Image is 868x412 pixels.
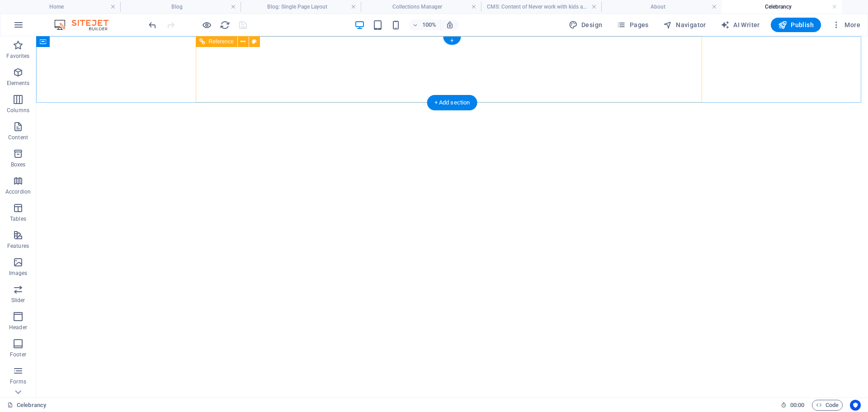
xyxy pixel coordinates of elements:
p: Favorites [6,52,29,60]
span: Reference [209,39,234,44]
p: Header [9,324,27,331]
h6: 100% [422,19,437,30]
button: Navigator [660,18,710,32]
h4: Blog: Single Page Layout [241,2,361,12]
h4: CMS: Content of Never work with kids and an... [481,2,601,12]
span: : [797,402,798,408]
span: 00 00 [790,400,804,411]
span: Code [816,400,839,411]
img: Editor Logo [52,19,120,30]
button: Pages [613,18,652,32]
button: Design [565,18,606,32]
h4: About [601,2,722,12]
div: + [443,37,461,45]
p: Slider [11,297,25,304]
p: Content [8,134,28,141]
button: 100% [409,19,441,30]
p: Images [9,270,28,277]
button: reload [219,19,230,30]
p: Boxes [11,161,26,168]
h4: Collections Manager [361,2,481,12]
span: Publish [778,20,814,29]
span: Pages [617,20,648,29]
span: AI Writer [721,20,760,29]
a: Click to cancel selection. Double-click to open Pages [7,400,46,411]
span: Design [569,20,603,29]
i: Undo: Change text (Ctrl+Z) [147,20,158,30]
button: Publish [771,18,821,32]
button: undo [147,19,158,30]
p: Features [7,242,29,250]
span: Navigator [663,20,706,29]
i: Reload page [220,20,230,30]
h4: Celebrancy [722,2,842,12]
button: More [828,18,864,32]
span: More [832,20,860,29]
h6: Session time [781,400,805,411]
p: Tables [10,215,26,223]
p: Columns [7,107,29,114]
p: Accordion [5,188,31,195]
p: Elements [7,80,30,87]
i: On resize automatically adjust zoom level to fit chosen device. [446,21,454,29]
p: Forms [10,378,26,385]
p: Footer [10,351,26,358]
button: Code [812,400,843,411]
button: Usercentrics [850,400,861,411]
h4: Blog [120,2,241,12]
button: AI Writer [717,18,764,32]
div: + Add section [427,95,477,110]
